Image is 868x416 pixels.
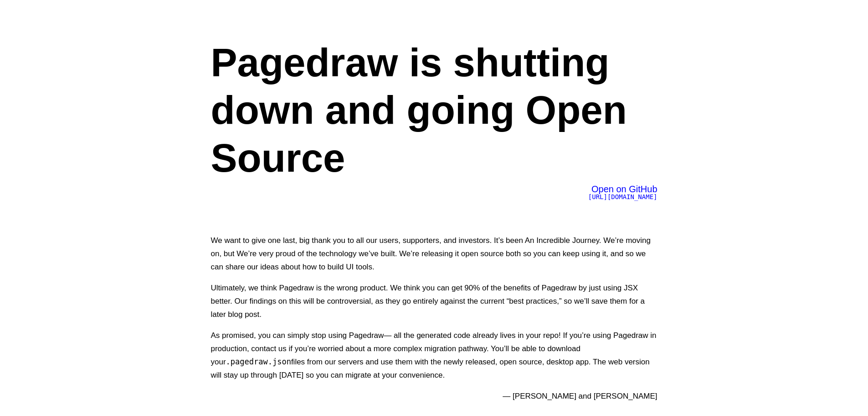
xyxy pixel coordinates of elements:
[211,234,657,274] p: We want to give one last, big thank you to all our users, supporters, and investors. It’s been An...
[591,184,657,194] span: Open on GitHub
[211,281,657,321] p: Ultimately, we think Pagedraw is the wrong product. We think you can get 90% of the benefits of P...
[211,329,657,382] p: As promised, you can simply stop using Pagedraw— all the generated code already lives in your rep...
[588,193,657,200] span: [URL][DOMAIN_NAME]
[588,186,657,200] a: Open on GitHub[URL][DOMAIN_NAME]
[211,390,657,403] p: — [PERSON_NAME] and [PERSON_NAME]
[226,357,291,366] code: .pagedraw.json
[211,39,657,182] h1: Pagedraw is shutting down and going Open Source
